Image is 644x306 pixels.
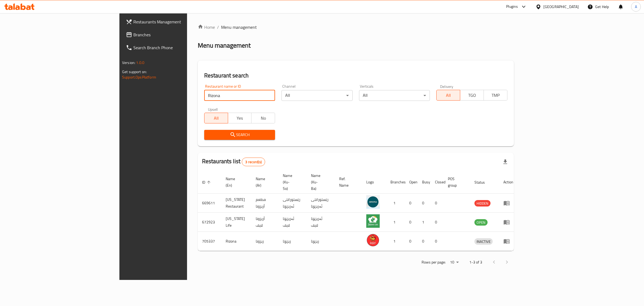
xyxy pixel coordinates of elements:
div: [GEOGRAPHIC_DATA] [543,4,579,10]
span: OPEN [474,219,488,226]
td: 0 [405,194,418,213]
td: ريزونا [251,232,279,251]
button: All [436,90,460,101]
label: Delivery [440,84,453,88]
a: Restaurants Management [122,15,227,28]
span: 1.0.0 [136,59,144,66]
h2: Restaurants list [202,157,265,166]
div: All [359,90,430,101]
td: 1 [418,213,431,232]
span: A [635,4,637,10]
th: Branches [386,171,405,194]
img: Arizona Restaurant [366,195,380,209]
span: 3 record(s) [242,159,265,165]
button: TGO [460,90,484,101]
span: INACTIVE [474,239,493,245]
th: Closed [431,171,444,194]
span: ID [202,179,212,186]
span: Restaurants Management [133,19,223,25]
div: HIDDEN [474,200,491,207]
p: 1-3 of 3 [469,259,482,266]
h2: Restaurant search [204,72,507,80]
span: Branches [133,31,223,38]
span: All [439,91,458,99]
td: 0 [405,213,418,232]
span: HIDDEN [474,200,491,207]
td: 0 [418,232,431,251]
button: Search [204,130,275,140]
td: رێستورانتی ئەریزۆنا [279,194,307,213]
td: ئەریزۆنا لایف [307,213,335,232]
td: [US_STATE] Restaurant [221,194,251,213]
span: Ref. Name [339,176,356,188]
div: INACTIVE [474,238,493,245]
span: Status [474,179,492,186]
button: All [204,113,228,123]
td: مطعم أريزونا [251,194,279,213]
td: 1 [386,194,405,213]
a: Support.OpsPlatform [122,74,156,81]
table: enhanced table [198,171,518,251]
td: ریزۆنا [279,232,307,251]
span: Search Branch Phone [133,44,223,51]
span: Search [208,131,271,138]
span: Get support on: [122,68,147,75]
input: Search for restaurant name or ID.. [204,90,275,101]
a: Branches [122,28,227,41]
td: 0 [431,232,444,251]
span: Name (Ar) [256,176,272,188]
span: Name (Ku-So) [283,172,300,192]
th: Logo [362,171,386,194]
th: Action [499,171,518,194]
td: ریزۆنا [307,232,335,251]
td: [US_STATE] Life [221,213,251,232]
h2: Menu management [198,41,251,50]
td: 1 [386,213,405,232]
td: 0 [431,213,444,232]
span: TMP [486,91,505,99]
div: Export file [499,155,512,168]
span: Name (Ku-Ba) [311,172,328,192]
div: Total records count [242,158,265,166]
a: Search Branch Phone [122,41,227,54]
span: No [254,114,273,122]
td: أريزونا لايف [251,213,279,232]
button: Yes [228,113,252,123]
span: Yes [230,114,250,122]
button: TMP [484,90,507,101]
span: Version: [122,59,135,66]
nav: breadcrumb [198,24,514,30]
span: All [207,114,226,122]
label: Upsell [208,107,218,111]
td: 1 [386,232,405,251]
div: Rows per page: [448,258,461,266]
th: Busy [418,171,431,194]
span: Menu management [221,24,257,30]
th: Open [405,171,418,194]
span: POS group [448,176,464,188]
span: Name (En) [226,176,245,188]
div: Plugins [506,3,518,10]
td: Rizona [221,232,251,251]
span: TGO [462,91,482,99]
td: 0 [431,194,444,213]
td: 0 [405,232,418,251]
p: Rows per page: [422,259,446,266]
td: 0 [418,194,431,213]
td: رێستورانتی ئەریزۆنا [307,194,335,213]
td: ئەریزۆنا لایف [279,213,307,232]
div: Menu [503,238,513,244]
div: All [281,90,353,101]
button: No [251,113,275,123]
img: Rizona [366,233,380,247]
img: Arizona Life [366,214,380,228]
